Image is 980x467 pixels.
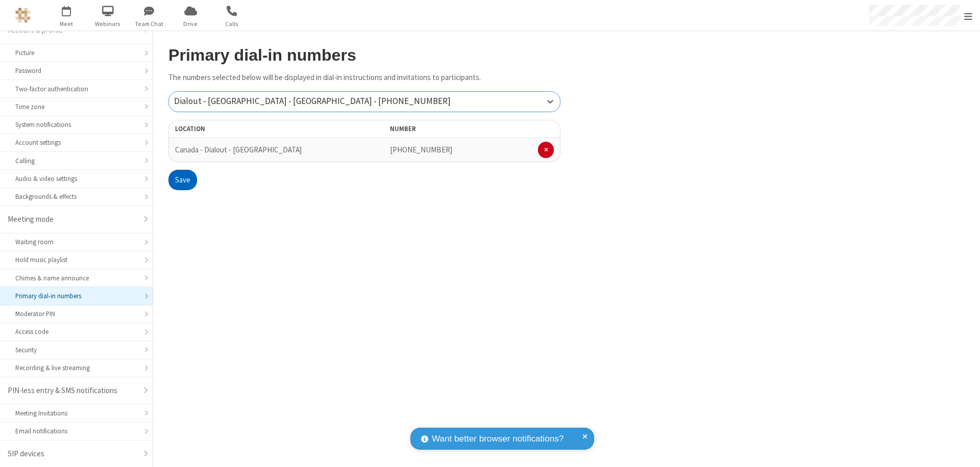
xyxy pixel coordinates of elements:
div: Password [15,66,137,75]
span: Meet [47,19,86,29]
th: Location [168,120,325,138]
div: Meeting mode [8,214,137,225]
span: Webinars [89,19,127,29]
div: Time zone [15,102,137,112]
span: Dialout - [GEOGRAPHIC_DATA] - [GEOGRAPHIC_DATA] - [PHONE_NUMBER] [174,95,451,107]
div: Moderator PIN [15,309,137,319]
div: Security [15,345,137,355]
h2: Primary dial-in numbers [168,46,560,64]
div: Waiting room [15,237,137,247]
button: Save [168,170,197,190]
div: Meeting Invitations [15,408,137,418]
div: Chimes & name announce [15,273,137,283]
p: The numbers selected below will be displayed in dial-in instructions and invitations to participa... [168,72,560,84]
div: Recording & live streaming [15,363,137,373]
div: Audio & video settings [15,174,137,184]
div: Access code [15,327,137,336]
span: Calls [213,19,251,29]
span: [PHONE_NUMBER] [390,145,452,154]
td: Canada - Dialout - [GEOGRAPHIC_DATA] [168,138,325,162]
span: Drive [171,19,210,29]
div: Backgrounds & effects [15,192,137,201]
div: Account settings [15,138,137,147]
span: Want better browser notifications? [432,432,563,446]
div: Primary dial-in numbers [15,291,137,301]
div: SIP devices [8,448,137,460]
th: Number [384,120,560,138]
img: QA Selenium DO NOT DELETE OR CHANGE [15,8,31,23]
div: PIN-less entry & SMS notifications [8,385,137,397]
span: Team Chat [130,19,168,29]
div: Email notifications [15,426,137,436]
div: Two-factor authentication [15,84,137,94]
div: Picture [15,48,137,58]
div: System notifications [15,120,137,129]
div: Hold music playlist [15,255,137,265]
div: Calling [15,156,137,166]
